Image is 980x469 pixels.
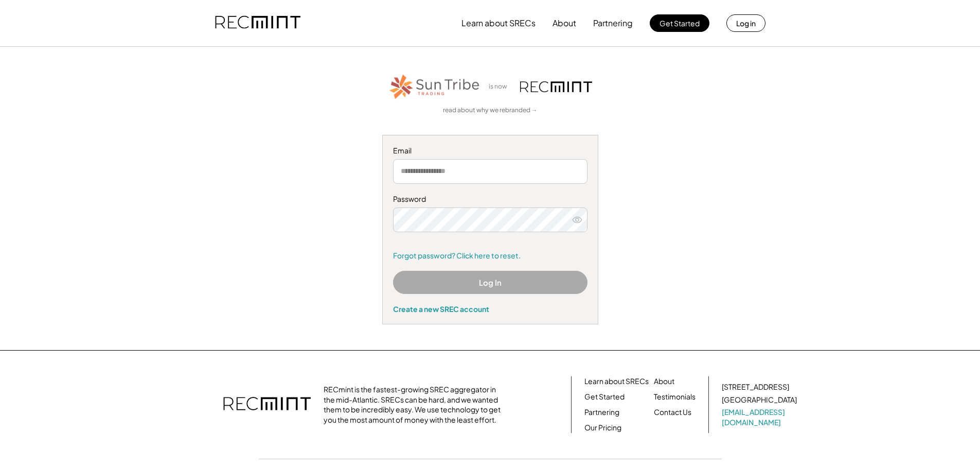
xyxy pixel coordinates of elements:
button: Log In [393,271,587,294]
img: recmint-logotype%403x.png [520,81,592,92]
a: Partnering [584,407,619,418]
button: Partnering [593,13,633,33]
a: read about why we rebranded → [443,106,538,115]
div: [STREET_ADDRESS] [722,382,789,392]
button: Learn about SRECs [461,13,536,33]
button: Get Started [650,14,709,32]
a: Forgot password? Click here to reset. [393,251,587,261]
div: is now [486,82,515,91]
a: Our Pricing [584,423,621,433]
div: Password [393,194,587,204]
button: Log in [726,14,765,32]
button: About [553,13,576,33]
a: [EMAIL_ADDRESS][DOMAIN_NAME] [722,407,799,427]
img: recmint-logotype%403x.png [223,387,311,423]
div: Create a new SREC account [393,304,587,314]
img: STT_Horizontal_Logo%2B-%2BColor.png [388,73,481,101]
img: recmint-logotype%403x.png [215,6,300,41]
div: Email [393,146,587,156]
div: [GEOGRAPHIC_DATA] [722,395,797,405]
a: Testimonials [654,392,696,402]
div: RECmint is the fastest-growing SREC aggregator in the mid-Atlantic. SRECs can be hard, and we wan... [324,385,506,425]
a: Get Started [584,392,625,402]
a: Contact Us [654,407,691,418]
a: About [654,376,674,387]
a: Learn about SRECs [584,376,649,387]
